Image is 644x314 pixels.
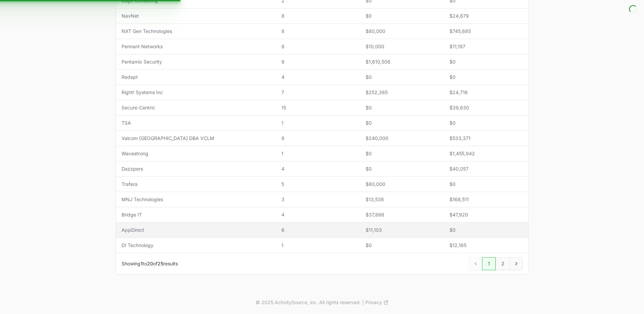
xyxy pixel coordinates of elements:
span: $24,679 [449,13,522,19]
span: $0 [449,74,522,81]
span: 9 [281,58,354,65]
span: 1 [281,120,354,126]
span: $1,610,506 [366,58,439,65]
span: $0 [449,227,522,233]
span: $0 [366,104,439,111]
span: $0 [366,242,439,249]
p: Showing to of results [122,260,178,267]
span: $24,716 [449,89,522,96]
span: $0 [366,165,439,172]
span: $10,000 [366,43,439,50]
span: $240,000 [366,135,439,142]
span: 7 [281,89,354,96]
span: $1,455,942 [449,150,522,157]
span: 4 [281,211,354,218]
span: $80,000 [366,28,439,35]
span: $0 [366,13,439,19]
span: MNJ Technologies [122,196,271,203]
a: 1 [482,257,496,270]
span: 1 [281,150,354,157]
span: $252,385 [366,89,439,96]
span: 8 [281,135,354,142]
p: © 2025 ActivitySource, inc. All rights reserved. [256,299,361,306]
span: | [362,299,364,306]
span: 1 [141,261,143,266]
span: Bridge IT [122,211,271,218]
span: Trafera [122,181,271,188]
span: Right! Systems Inc [122,89,271,96]
span: $0 [449,181,522,188]
span: 5 [281,181,354,188]
span: $0 [366,120,439,126]
span: 15 [281,104,354,111]
span: Valcom [GEOGRAPHIC_DATA] DBA VCLM [122,135,271,142]
span: 25 [158,261,163,266]
span: Dazzpers [122,165,271,172]
span: Secure-Centric [122,104,271,111]
span: DI Technology [122,242,271,249]
span: $0 [366,74,439,81]
span: Pentamix Security [122,58,271,65]
a: Privacy [365,299,389,306]
span: $39,630 [449,104,522,111]
span: $37,886 [366,211,439,218]
span: $40,057 [449,165,522,172]
span: NavNet [122,13,271,19]
span: $745,685 [449,28,522,35]
span: Pennant Networks [122,43,271,50]
span: $168,511 [449,196,522,203]
span: Redapt [122,74,271,81]
a: Next [510,257,523,270]
a: 2 [496,257,510,270]
span: $0 [449,120,522,126]
span: $12,165 [449,242,522,249]
span: $11,197 [449,43,522,50]
span: Wavestrong [122,150,271,157]
span: 8 [281,43,354,50]
span: $11,103 [366,227,439,233]
span: $533,371 [449,135,522,142]
span: 3 [281,196,354,203]
span: 20 [147,261,153,266]
span: 1 [281,242,354,249]
span: $0 [366,150,439,157]
span: $0 [449,58,522,65]
span: 4 [281,74,354,81]
span: $80,000 [366,181,439,188]
span: TSA [122,120,271,126]
span: NXT Gen Technologies [122,28,271,35]
span: $13,538 [366,196,439,203]
span: 4 [281,165,354,172]
span: 8 [281,13,354,19]
span: 6 [281,227,354,233]
span: $47,920 [449,211,522,218]
span: 8 [281,28,354,35]
span: AppDirect [122,227,271,233]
